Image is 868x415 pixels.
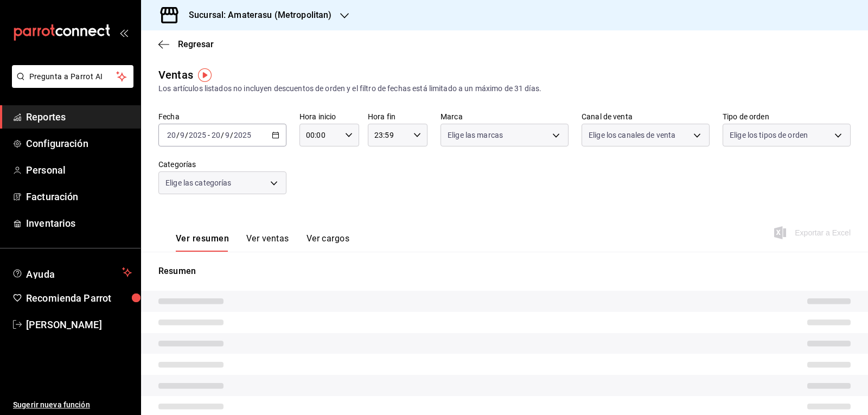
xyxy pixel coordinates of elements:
[221,131,224,139] span: /
[230,131,233,139] span: /
[26,110,132,124] span: Reportes
[29,71,117,82] span: Pregunta a Parrot AI
[26,136,132,151] span: Configuración
[13,399,132,411] span: Sugerir nueva función
[208,131,210,139] span: -
[185,131,188,139] span: /
[26,216,132,231] span: Inventarios
[176,233,349,252] div: navigation tabs
[178,39,214,49] span: Regresar
[198,68,212,82] img: Tooltip marker
[167,131,176,139] input: --
[299,113,359,120] label: Hora inicio
[441,113,569,120] label: Marca
[26,189,132,204] span: Facturación
[26,266,118,279] span: Ayuda
[307,233,350,252] button: Ver cargos
[12,65,133,88] button: Pregunta a Parrot AI
[158,39,214,49] button: Regresar
[582,113,710,120] label: Canal de venta
[26,291,132,305] span: Recomienda Parrot
[246,233,289,252] button: Ver ventas
[119,28,128,37] button: open_drawer_menu
[8,79,133,90] a: Pregunta a Parrot AI
[158,83,851,94] div: Los artículos listados no incluyen descuentos de orden y el filtro de fechas está limitado a un m...
[368,113,427,120] label: Hora fin
[158,161,286,168] label: Categorías
[180,9,331,22] h3: Sucursal: Amaterasu (Metropolitan)
[233,131,252,139] input: ----
[26,163,132,177] span: Personal
[730,130,808,141] span: Elige los tipos de orden
[180,131,185,139] input: --
[158,67,193,83] div: Ventas
[188,131,207,139] input: ----
[723,113,851,120] label: Tipo de orden
[176,233,229,252] button: Ver resumen
[158,265,851,278] p: Resumen
[176,131,180,139] span: /
[448,130,503,141] span: Elige las marcas
[26,317,132,332] span: [PERSON_NAME]
[165,177,232,188] span: Elige las categorías
[589,130,675,141] span: Elige los canales de venta
[158,113,286,120] label: Fecha
[211,131,221,139] input: --
[225,131,230,139] input: --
